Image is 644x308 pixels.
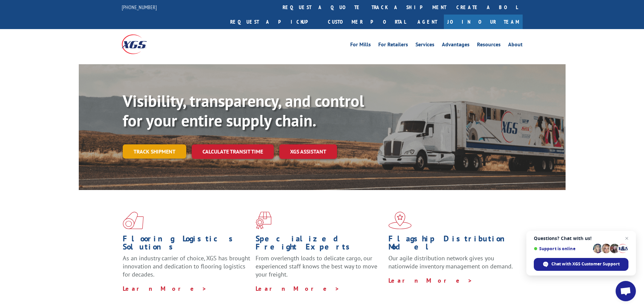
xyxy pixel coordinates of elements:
a: Calculate transit time [192,144,274,159]
a: [PHONE_NUMBER] [122,4,157,10]
span: Our agile distribution network gives you nationwide inventory management on demand. [388,254,513,270]
a: Advantages [442,42,470,49]
p: From overlength loads to delicate cargo, our experienced staff knows the best way to move your fr... [256,254,383,284]
a: Resources [477,42,501,49]
a: Agent [411,15,444,29]
img: xgs-icon-focused-on-flooring-red [256,212,271,229]
img: xgs-icon-flagship-distribution-model-red [388,212,412,229]
div: Chat with XGS Customer Support [534,258,628,271]
span: Questions? Chat with us! [534,236,628,241]
a: Learn More > [256,285,340,292]
a: Services [415,42,434,49]
span: Chat with XGS Customer Support [551,261,620,267]
span: Support is online [534,246,591,251]
div: Open chat [616,281,636,301]
a: XGS ASSISTANT [279,144,337,159]
a: Learn More > [388,277,473,284]
h1: Flagship Distribution Model [388,235,516,254]
a: Learn More > [123,285,207,292]
b: Visibility, transparency, and control for your entire supply chain. [123,90,364,131]
img: xgs-icon-total-supply-chain-intelligence-red [123,212,144,229]
span: Close chat [623,234,631,242]
a: Customer Portal [323,15,411,29]
span: As an industry carrier of choice, XGS has brought innovation and dedication to flooring logistics... [123,254,250,278]
a: Join Our Team [444,15,523,29]
h1: Flooring Logistics Solutions [123,235,251,254]
a: For Retailers [378,42,408,49]
a: Request a pickup [225,15,323,29]
h1: Specialized Freight Experts [256,235,383,254]
a: For Mills [350,42,371,49]
a: Track shipment [123,144,186,159]
a: About [508,42,523,49]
